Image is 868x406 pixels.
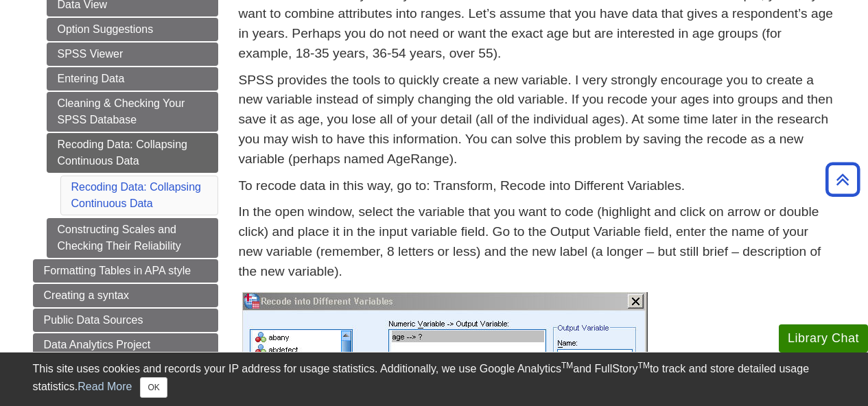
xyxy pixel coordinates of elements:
[44,289,130,301] span: Creating a syntax
[47,43,218,66] a: SPSS Viewer
[78,381,132,392] a: Read More
[47,67,218,91] a: Entering Data
[33,361,836,398] div: This site uses cookies and records your IP address for usage statistics. Additionally, we use Goo...
[779,324,868,353] button: Library Chat
[239,176,836,196] p: To recode data in this way, go to: Transform, Recode into Different Variables.
[47,92,218,132] a: Cleaning & Checking Your SPSS Database
[140,377,167,398] button: Close
[239,202,836,281] p: In the open window, select the variable that you want to code (highlight and click on arrow or do...
[33,309,218,332] a: Public Data Sources
[47,18,218,41] a: Option Suggestions
[33,259,218,283] a: Formatting Tables in APA style
[239,71,836,169] p: SPSS provides the tools to quickly create a new variable. I very strongly encourage you to create...
[44,265,191,276] span: Formatting Tables in APA style
[561,361,573,370] sup: TM
[44,339,151,367] span: Data Analytics Project Assignment
[47,133,218,173] a: Recoding Data: Collapsing Continuous Data
[44,314,143,326] span: Public Data Sources
[71,181,201,209] a: Recoding Data: Collapsing Continuous Data
[33,284,218,307] a: Creating a syntax
[33,333,218,373] a: Data Analytics Project Assignment
[638,361,650,370] sup: TM
[821,170,865,189] a: Back to Top
[47,218,218,258] a: Constructing Scales and Checking Their Reliability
